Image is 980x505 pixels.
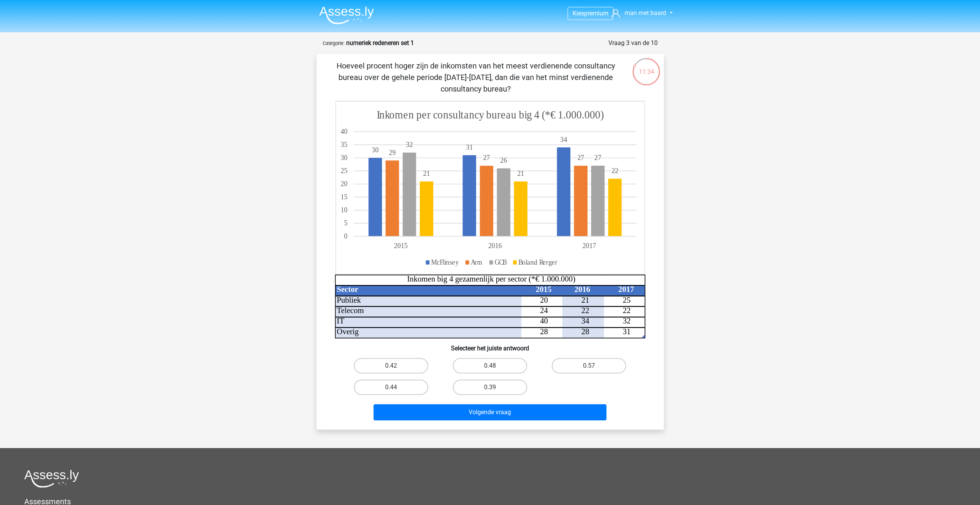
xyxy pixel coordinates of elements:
[340,154,347,162] tspan: 30
[346,39,414,47] strong: numeriek redeneren set 1
[584,10,608,17] span: premium
[24,470,79,488] img: Assessly logo
[329,338,652,352] h6: Selecteer het juiste antwoord
[568,8,613,18] a: Kiespremium
[623,317,631,325] tspan: 32
[608,8,667,18] a: man met baard
[536,285,551,293] tspan: 2015
[623,306,631,315] tspan: 22
[618,285,634,293] tspan: 2017
[431,258,459,266] tspan: McFlinsey
[552,358,626,373] label: 0.57
[423,170,524,178] tspan: 2121
[340,167,347,175] tspan: 25
[594,154,601,162] tspan: 27
[407,275,575,283] tspan: Inkomen big 4 gezamenlijk per sector (*€ 1.000.000)
[344,219,347,227] tspan: 5
[483,154,584,162] tspan: 2727
[540,306,548,315] tspan: 24
[329,60,623,95] p: Hoeveel procent hoger zijn de inkomsten van het meest verdienende consultancy bureau over de gehe...
[340,193,347,201] tspan: 15
[372,146,379,154] tspan: 30
[573,10,584,17] span: Kies
[500,156,507,164] tspan: 26
[540,296,548,304] tspan: 20
[623,327,631,336] tspan: 31
[574,285,590,293] tspan: 2016
[494,258,507,266] tspan: GCB
[540,327,548,336] tspan: 28
[323,40,345,46] small: Categorie:
[581,317,589,325] tspan: 34
[406,141,413,149] tspan: 32
[632,57,661,77] div: 11:34
[340,141,347,149] tspan: 35
[581,306,589,315] tspan: 22
[337,285,358,293] tspan: Sector
[389,148,396,157] tspan: 29
[354,358,428,373] label: 0.42
[340,206,347,214] tspan: 10
[337,306,364,315] tspan: Telecom
[466,143,473,151] tspan: 31
[453,358,527,373] label: 0.48
[354,380,428,395] label: 0.44
[518,258,557,266] tspan: Boland Rerger
[581,296,589,304] tspan: 21
[319,6,374,24] img: Assessly
[581,327,589,336] tspan: 28
[611,167,618,175] tspan: 22
[560,135,567,143] tspan: 34
[625,9,666,17] span: man met baard
[337,317,344,325] tspan: IT
[377,108,604,122] tspan: Inkomen per consultancy bureau big 4 (*€ 1.000.000)
[340,127,347,135] tspan: 40
[608,38,658,48] div: Vraag 3 van de 10
[453,380,527,395] label: 0.39
[340,180,347,188] tspan: 20
[337,296,361,304] tspan: Publiek
[471,258,482,266] tspan: Arm
[394,242,596,250] tspan: 201520162017
[540,317,548,325] tspan: 40
[344,232,347,240] tspan: 0
[623,296,631,304] tspan: 25
[337,327,358,336] tspan: Overig
[374,404,606,420] button: Volgende vraag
